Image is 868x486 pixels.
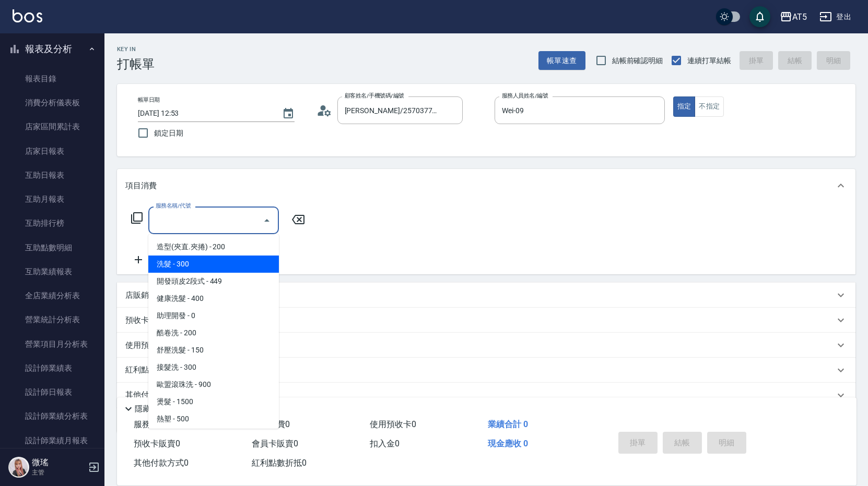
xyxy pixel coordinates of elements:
p: 隱藏業績明細 [135,404,182,415]
button: AT5 [776,6,811,28]
div: 店販銷售 [117,283,855,308]
span: 歐盟滾珠洗 - 900 [148,376,279,393]
button: 指定 [673,96,696,117]
p: 店販銷售 [125,290,157,301]
span: 酷卷洗 - 200 [148,324,279,342]
h2: Key In [117,46,155,53]
span: 連續打單結帳 [687,55,731,66]
span: 助理開發 - 0 [148,307,279,324]
input: YYYY/MM/DD hh:mm [138,105,272,122]
span: 造型(夾直.夾捲) - 200 [148,238,279,256]
h3: 打帳單 [117,57,155,71]
a: 互助業績報表 [4,260,100,284]
div: 預收卡販賣 [117,308,855,333]
div: 紅利點數剩餘點數: 210換算比率: 1 [117,358,855,383]
label: 服務人員姓名/編號 [502,92,548,100]
a: 營業項目月分析表 [4,332,100,356]
label: 顧客姓名/手機號碼/編號 [345,92,404,100]
img: Logo [13,9,42,22]
a: 設計師業績月報表 [4,429,100,453]
button: 帳單速查 [538,51,585,70]
div: 其他付款方式入金可用餘額: 0 [117,383,855,408]
p: 主管 [32,468,85,477]
span: 舒壓洗髮 - 150 [148,342,279,359]
span: 使用預收卡 0 [370,419,416,429]
a: 報表目錄 [4,67,100,91]
button: 不指定 [695,96,724,117]
span: 現金應收 0 [488,439,528,448]
button: 登出 [815,7,855,27]
button: 報表及分析 [4,35,100,63]
a: 設計師業績表 [4,356,100,380]
span: 服務消費 0 [134,419,172,429]
span: 預收卡販賣 0 [134,439,180,448]
h5: 微瑤 [32,457,85,468]
a: 全店業績分析表 [4,284,100,308]
span: 健康洗髮 - 400 [148,290,279,307]
span: 業績合計 0 [488,419,528,429]
a: 設計師日報表 [4,380,100,404]
label: 服務名稱/代號 [156,202,191,210]
span: 其他付款方式 0 [134,458,189,468]
span: 洗髮 - 300 [148,256,279,273]
button: Close [259,212,275,229]
div: AT5 [792,10,807,23]
div: 使用預收卡 [117,333,855,358]
p: 使用預收卡 [125,340,165,351]
a: 互助月報表 [4,187,100,211]
a: 店家區間累計表 [4,115,100,139]
span: 局部燙 - 999 [148,428,279,445]
a: 消費分析儀表板 [4,91,100,115]
a: 營業統計分析表 [4,308,100,332]
a: 互助排行榜 [4,211,100,235]
span: 熱塑 - 500 [148,410,279,428]
p: 紅利點數 [125,364,225,376]
span: 紅利點數折抵 0 [252,458,307,468]
span: 鎖定日期 [154,128,183,139]
p: 項目消費 [125,180,157,191]
button: save [749,6,770,27]
span: 結帳前確認明細 [612,55,663,66]
a: 互助點數明細 [4,236,100,260]
span: 接髮洗 - 300 [148,359,279,376]
p: 其他付款方式 [125,390,221,401]
label: 帳單日期 [138,96,160,104]
p: 預收卡販賣 [125,315,165,326]
a: 設計師業績分析表 [4,404,100,428]
img: Person [8,457,29,478]
a: 互助日報表 [4,163,100,187]
span: 會員卡販賣 0 [252,439,298,448]
span: 開發頭皮2段式 - 449 [148,273,279,290]
span: 扣入金 0 [370,439,400,448]
button: Choose date, selected date is 2025-09-11 [276,101,301,126]
div: 項目消費 [117,169,855,202]
span: 燙髮 - 1500 [148,393,279,410]
a: 店家日報表 [4,139,100,163]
